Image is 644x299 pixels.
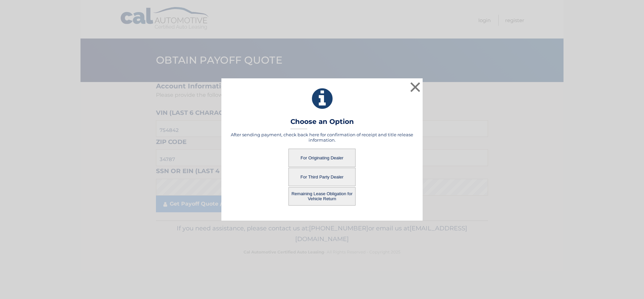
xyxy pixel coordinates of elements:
[288,149,356,167] button: For Originating Dealer
[290,118,354,129] h3: Choose an Option
[409,80,422,94] button: ×
[230,132,414,143] h5: After sending payment, check back here for confirmation of receipt and title release information.
[288,187,356,206] button: Remaining Lease Obligation for Vehicle Return
[288,168,356,186] button: For Third Party Dealer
